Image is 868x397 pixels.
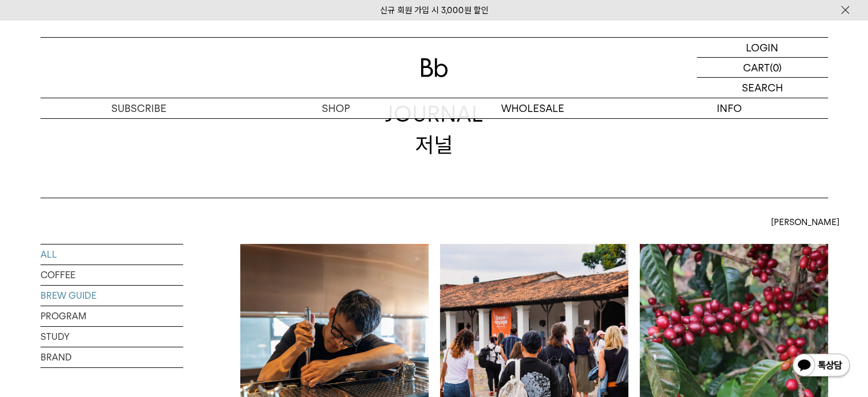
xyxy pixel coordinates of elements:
a: ALL [41,244,183,264]
div: JOURNAL 저널 [385,99,483,159]
a: SUBSCRIBE [41,98,237,118]
p: WHOLESALE [434,98,631,118]
p: SEARCH [742,78,783,98]
span: [PERSON_NAME] [771,215,839,229]
p: CART [743,58,770,77]
img: 카카오톡 채널 1:1 채팅 버튼 [792,352,851,380]
a: BRAND [41,347,183,367]
a: PROGRAM [41,306,183,326]
p: INFO [631,98,828,118]
p: (0) [770,58,782,77]
p: LOGIN [746,38,778,57]
a: BREW GUIDE [41,286,183,306]
a: STUDY [41,327,183,347]
a: 신규 회원 가입 시 3,000원 할인 [380,5,488,15]
img: 로고 [421,58,448,77]
a: COFFEE [41,265,183,285]
a: LOGIN [697,38,828,58]
a: SHOP [237,98,434,118]
a: CART (0) [697,58,828,78]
